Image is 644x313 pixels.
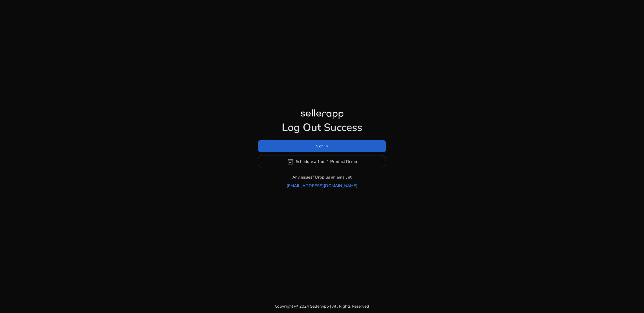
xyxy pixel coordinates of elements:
[258,155,386,168] button: event_availableSchedule a 1 on 1 Product Demo
[316,143,328,149] span: Sign In
[293,174,352,180] p: Any issues? Drop us an email at
[287,183,357,189] a: [EMAIL_ADDRESS][DOMAIN_NAME]
[287,158,294,165] span: event_available
[258,140,386,152] button: Sign In
[258,121,386,134] h1: Log Out Success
